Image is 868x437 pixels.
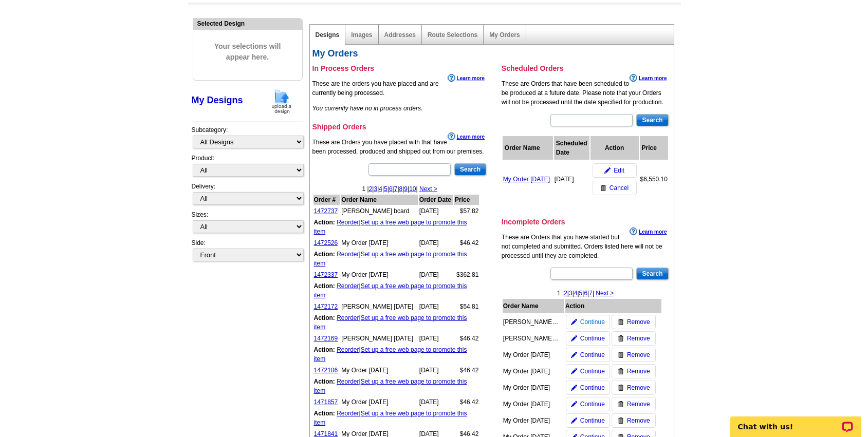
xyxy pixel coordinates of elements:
span: Continue [580,416,605,425]
iframe: LiveChat chat widget [724,405,868,437]
a: 7 [589,290,593,297]
a: 1472737 [314,207,338,215]
div: My Order [DATE] [503,400,560,409]
b: Action: [314,314,335,321]
div: Product: [192,154,303,182]
a: 1471857 [314,398,338,406]
a: 4 [574,290,578,297]
div: Subcategory: [192,125,303,154]
td: [PERSON_NAME] [DATE] [341,333,417,344]
img: trashcan-icon.gif [618,335,624,341]
a: Reorder [337,346,359,353]
input: Search [454,163,486,176]
img: pencil-icon.gif [571,352,577,358]
td: | [313,249,479,269]
em: You currently have no in process orders. [312,105,423,112]
td: | [313,217,479,237]
a: Continue [566,348,610,362]
span: Remove [627,383,650,392]
a: 2 [369,185,373,193]
div: Sizes: [192,210,303,238]
span: Continue [580,383,605,392]
p: These are Orders that have been scheduled to be produced at a future date. Please note that your ... [502,79,670,107]
div: 1 | | | | | | | | | | [312,184,488,194]
a: Reorder [337,314,359,321]
th: Order # [313,195,340,205]
td: | [313,408,479,428]
td: [DATE] [419,206,453,216]
img: trashcan-icon.gif [618,319,624,325]
span: Remove [627,416,650,425]
img: trashcan-icon.gif [618,385,624,391]
a: Continue [566,364,610,378]
a: Set up a free web page to promote this item [314,378,467,394]
td: [DATE] [419,365,453,375]
a: My Designs [192,95,243,105]
th: Order Name [503,136,553,160]
td: [PERSON_NAME] bcard [341,206,417,216]
a: Next > [596,290,614,297]
span: Continue [580,367,605,376]
a: Reorder [337,282,359,290]
td: [DATE] [554,161,589,198]
a: Continue [566,397,610,411]
div: Side: [192,238,303,262]
span: Remove [627,400,650,409]
span: Remove [627,367,650,376]
th: Price [454,195,479,205]
td: My Order [DATE] [341,365,417,375]
img: pencil-icon.gif [571,401,577,407]
td: $54.81 [454,301,479,312]
a: My Orders [489,31,520,39]
p: These are the orders you have placed and are currently being processed. [312,79,488,98]
a: 7 [394,185,398,193]
td: $6,550.10 [640,161,668,198]
input: Search [636,114,668,126]
img: trashcan-icon.gif [618,417,624,424]
img: pencil-icon.gif [571,385,577,391]
a: Continue [566,381,610,395]
a: Images [351,31,372,39]
td: [DATE] [419,397,453,407]
td: [PERSON_NAME] [DATE] [341,301,417,312]
a: 6 [389,185,393,193]
a: Designs [316,31,340,39]
td: [DATE] [419,301,453,312]
a: Route Selections [428,31,477,39]
div: My Order [DATE] [503,416,560,425]
a: Set up a free web page to promote this item [314,282,467,299]
td: $46.42 [454,365,479,375]
a: Next > [419,185,437,193]
h3: Scheduled Orders [502,64,670,73]
a: Edit [593,163,637,178]
a: 3 [569,290,572,297]
span: Your selections will appear here. [201,31,294,73]
a: Continue [566,315,610,329]
img: pencil-icon.gif [604,167,611,174]
td: [DATE] [419,270,453,280]
td: [DATE] [419,238,453,248]
th: Order Date [419,195,453,205]
th: Action [590,136,639,160]
a: Learn more [630,227,667,236]
b: Action: [314,219,335,226]
a: Set up a free web page to promote this item [314,251,467,267]
div: My Order [DATE] [503,350,560,359]
a: Learn more [448,132,485,141]
a: Reorder [337,251,359,258]
b: Action: [314,251,335,258]
a: 1472106 [314,367,338,374]
td: $57.82 [454,206,479,216]
a: 2 [564,290,567,297]
b: Action: [314,410,335,417]
div: Delivery: [192,182,303,210]
a: Learn more [630,74,667,82]
a: 1472172 [314,303,338,310]
a: 4 [379,185,382,193]
a: 1472337 [314,271,338,278]
h3: Shipped Orders [312,122,488,131]
p: These are Orders you have placed with that have been processed, produced and shipped out from our... [312,138,488,156]
div: My Order [DATE] [503,367,560,376]
input: Search [636,268,668,280]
